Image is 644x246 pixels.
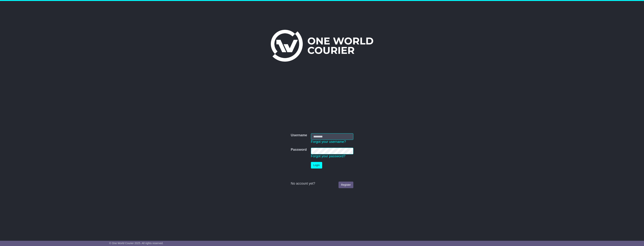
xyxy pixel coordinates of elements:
img: One World [271,30,373,62]
a: Forgot your username? [311,140,346,144]
a: Register [339,182,353,188]
button: Login [311,162,322,168]
a: Forgot your password? [311,154,345,158]
span: © One World Courier 2025. All rights reserved. [109,242,163,245]
div: No account yet? [291,182,353,186]
label: Password [291,148,307,152]
label: Username [291,133,307,137]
